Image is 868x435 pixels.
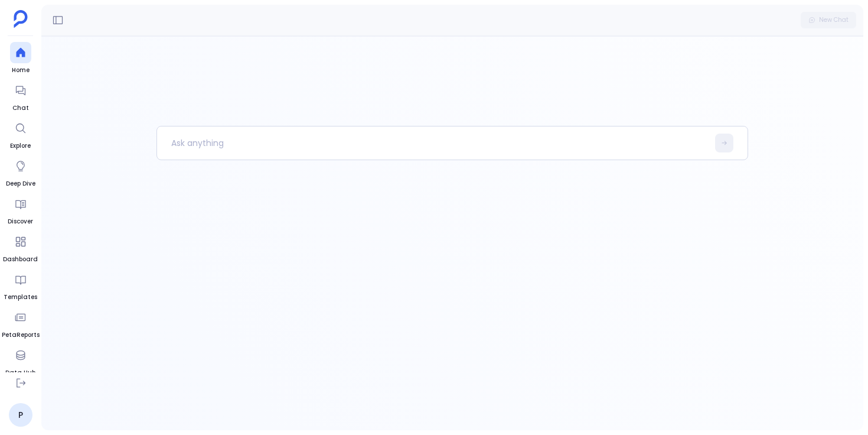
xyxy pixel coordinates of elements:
[2,330,40,340] span: PetaReports
[8,193,33,226] a: Discover
[10,66,31,75] span: Home
[10,42,31,75] a: Home
[4,293,37,302] span: Templates
[6,179,35,189] span: Deep Dive
[10,80,31,113] a: Chat
[8,217,33,226] span: Discover
[14,10,28,28] img: petavue logo
[6,155,35,189] a: Deep Dive
[9,403,32,427] a: P
[4,269,37,302] a: Templates
[2,307,40,340] a: PetaReports
[10,103,31,113] span: Chat
[3,255,38,264] span: Dashboard
[3,231,38,264] a: Dashboard
[5,368,35,378] span: Data Hub
[5,345,35,378] a: Data Hub
[10,118,31,151] a: Explore
[10,141,31,151] span: Explore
